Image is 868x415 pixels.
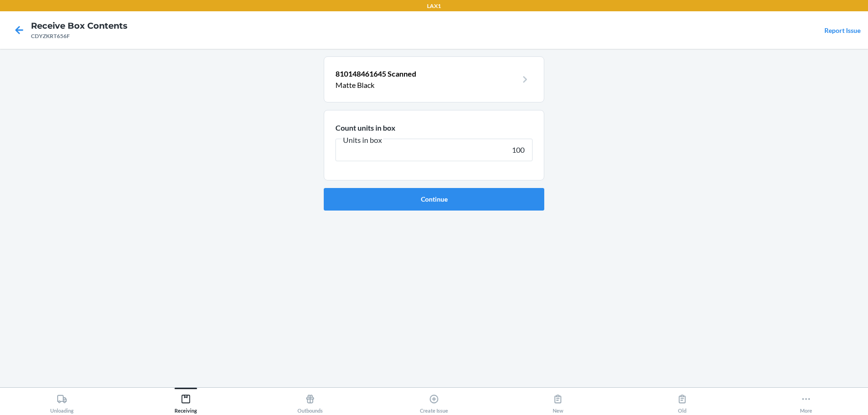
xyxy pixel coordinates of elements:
[496,388,620,414] button: New
[335,139,533,161] input: Units in box
[31,20,128,32] h4: Receive Box Contents
[324,188,544,211] button: Continue
[297,390,323,414] div: Outbounds
[124,388,248,414] button: Receiving
[335,123,396,132] span: Count units in box
[420,390,448,414] div: Create Issue
[175,390,197,414] div: Receiving
[744,388,868,414] button: More
[335,68,533,91] a: 810148461645 ScannedMatte Black
[31,32,128,40] div: CDYZKRT656F
[800,390,812,414] div: More
[342,135,383,145] span: Units in box
[824,26,860,34] a: Report Issue
[50,390,74,414] div: Unloading
[677,390,687,414] div: Old
[335,79,518,91] p: Matte Black
[620,388,744,414] button: Old
[553,390,563,414] div: New
[372,388,496,414] button: Create Issue
[427,2,441,10] p: LAX1
[248,388,372,414] button: Outbounds
[335,69,416,78] span: 810148461645 Scanned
